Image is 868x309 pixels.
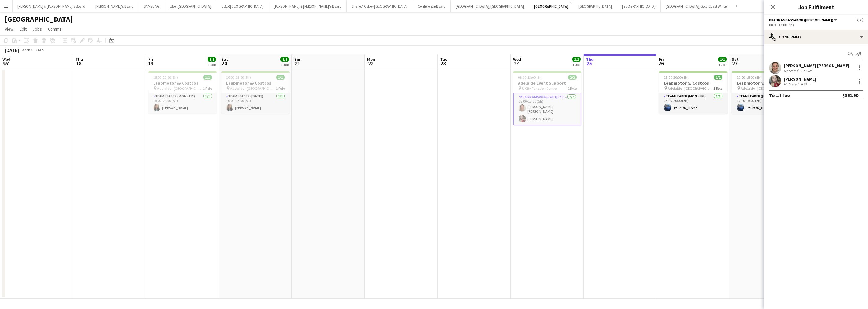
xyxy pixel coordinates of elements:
[664,75,689,80] span: 15:00-20:00 (5h)
[30,25,44,33] a: Jobs
[5,47,19,53] div: [DATE]
[165,0,216,12] button: Uber [GEOGRAPHIC_DATA]
[769,18,833,22] span: Brand Ambassador (Mon - Fri)
[33,26,42,32] span: Jobs
[216,0,269,12] button: UBER [GEOGRAPHIC_DATA]
[208,57,216,62] span: 1/1
[842,92,858,98] div: $361.90
[661,0,733,12] button: [GEOGRAPHIC_DATA]/Gold Coast Winter
[769,23,863,27] div: 08:00-13:00 (5h)
[221,71,290,114] app-job-card: 10:00-15:00 (5h)1/1Leapmotor @ Costcos Adelaide - [GEOGRAPHIC_DATA]1 RoleTeam Leader ([DATE])1/11...
[226,75,251,80] span: 10:00-15:00 (5h)
[269,0,347,12] button: [PERSON_NAME] & [PERSON_NAME]'s Board
[513,80,581,86] h3: Adelaide Event Support
[513,71,581,125] app-job-card: 08:00-13:00 (5h)2/2Adelaide Event Support U City Function Centre1 RoleBrand Ambassador ([PERSON_N...
[157,86,203,91] span: Adelaide - [GEOGRAPHIC_DATA]
[714,75,722,80] span: 1/1
[513,93,581,125] app-card-role: Brand Ambassador ([PERSON_NAME])2/208:00-13:00 (5h)[PERSON_NAME] [PERSON_NAME][PERSON_NAME]
[347,0,413,12] button: Share A Coke - [GEOGRAPHIC_DATA]
[718,57,727,62] span: 1/1
[668,86,714,91] span: Adelaide - [GEOGRAPHIC_DATA]
[568,86,577,91] span: 1 Role
[293,60,302,67] span: 21
[800,68,813,73] div: 14.6km
[276,86,285,91] span: 1 Role
[366,60,375,67] span: 22
[439,60,447,67] span: 23
[659,71,727,114] app-job-card: 15:00-20:00 (5h)1/1Leapmotor @ Costcos Adelaide - [GEOGRAPHIC_DATA]1 RoleTeam Leader (Mon - Fri)1...
[148,56,153,62] span: Fri
[518,75,543,80] span: 08:00-13:00 (5h)
[769,18,838,22] button: Brand Ambassador ([PERSON_NAME])
[732,56,739,62] span: Sat
[855,18,863,22] span: 2/2
[48,26,62,32] span: Comms
[568,75,577,80] span: 2/2
[784,82,800,86] div: Not rated
[529,0,573,12] button: [GEOGRAPHIC_DATA]
[148,80,217,86] h3: Leapmotor @ Costcos
[75,56,83,62] span: Thu
[764,30,868,44] div: Confirmed
[45,25,64,33] a: Comms
[203,75,212,80] span: 1/1
[659,93,727,114] app-card-role: Team Leader (Mon - Fri)1/115:00-20:00 (5h)[PERSON_NAME]
[147,60,153,67] span: 19
[718,62,726,67] div: 1 Job
[2,25,16,33] a: View
[784,63,849,68] div: [PERSON_NAME] [PERSON_NAME]
[139,0,165,12] button: SAMSUNG
[294,56,302,62] span: Sun
[800,82,812,86] div: 6.5km
[203,86,212,91] span: 1 Role
[513,56,521,62] span: Wed
[512,60,521,67] span: 24
[38,48,46,52] div: ACST
[732,80,800,86] h3: Leapmotor @ Costcos
[17,25,29,33] a: Edit
[153,75,178,80] span: 15:00-20:00 (5h)
[221,56,228,62] span: Sat
[208,62,216,67] div: 1 Job
[148,71,217,114] app-job-card: 15:00-20:00 (5h)1/1Leapmotor @ Costcos Adelaide - [GEOGRAPHIC_DATA]1 RoleTeam Leader (Mon - Fri)1...
[573,0,617,12] button: [GEOGRAPHIC_DATA]
[280,57,289,62] span: 1/1
[148,93,217,114] app-card-role: Team Leader (Mon - Fri)1/115:00-20:00 (5h)[PERSON_NAME]
[659,80,727,86] h3: Leapmotor @ Costcos
[659,56,664,62] span: Fri
[5,15,73,24] h1: [GEOGRAPHIC_DATA]
[714,86,722,91] span: 1 Role
[440,56,447,62] span: Tue
[221,93,290,114] app-card-role: Team Leader ([DATE])1/110:00-15:00 (5h)[PERSON_NAME]
[2,56,10,62] span: Wed
[731,60,739,67] span: 27
[230,86,276,91] span: Adelaide - [GEOGRAPHIC_DATA]
[522,86,557,91] span: U City Function Centre
[769,92,790,98] div: Total fee
[784,76,816,82] div: [PERSON_NAME]
[741,86,787,91] span: Adelaide - [GEOGRAPHIC_DATA]
[451,0,529,12] button: [GEOGRAPHIC_DATA]/[GEOGRAPHIC_DATA]
[658,60,664,67] span: 26
[573,62,580,67] div: 1 Job
[221,80,290,86] h3: Leapmotor @ Costcos
[732,71,800,114] app-job-card: 10:00-15:00 (5h)1/1Leapmotor @ Costcos Adelaide - [GEOGRAPHIC_DATA]1 RoleTeam Leader ([DATE])1/11...
[413,0,451,12] button: Conference Board
[367,56,375,62] span: Mon
[2,60,10,67] span: 17
[220,60,228,67] span: 20
[13,0,90,12] button: [PERSON_NAME] & [PERSON_NAME]'s Board
[585,60,594,67] span: 25
[764,3,868,11] h3: Job Fulfilment
[617,0,661,12] button: [GEOGRAPHIC_DATA]
[732,93,800,114] app-card-role: Team Leader ([DATE])1/110:00-15:00 (5h)[PERSON_NAME]
[90,0,139,12] button: [PERSON_NAME]'s Board
[20,48,35,52] span: Week 38
[586,56,594,62] span: Thu
[20,26,27,32] span: Edit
